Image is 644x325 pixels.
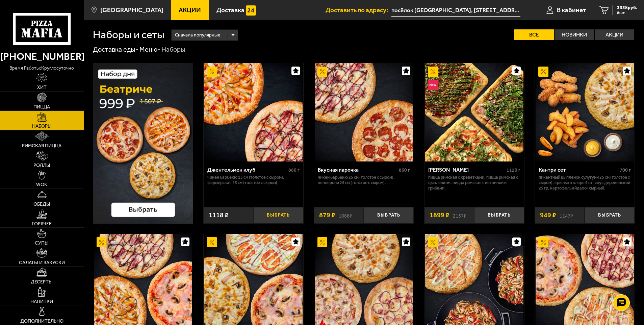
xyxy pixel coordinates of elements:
p: Пицца Римская с креветками, Пицца Римская с цыплёнком, Пицца Римская с ветчиной и грибами. [428,175,520,191]
img: Мама Миа [425,63,523,161]
div: Кантри сет [539,167,618,173]
span: Обеды [33,202,50,207]
span: Доставка [216,7,244,13]
span: 879 ₽ [319,212,335,219]
span: 1118 ₽ [209,212,229,219]
img: Акционный [207,67,217,77]
s: 1068 ₽ [339,212,352,219]
a: АкционныйВкусная парочка [314,63,414,161]
span: 1899 ₽ [430,212,449,219]
div: [PERSON_NAME] [428,167,505,173]
span: Акции [179,7,201,13]
button: Выбрать [585,207,635,224]
span: 8 шт. [617,11,637,15]
img: Новинка [428,80,438,90]
span: посёлок Парголово, улица Первого Мая, 107к6 [391,4,520,17]
img: Акционный [317,67,328,77]
span: [GEOGRAPHIC_DATA] [100,7,163,13]
img: Акционный [207,237,217,247]
img: Акционный [428,237,438,247]
span: Десерты [31,280,53,284]
span: 949 ₽ [540,212,556,219]
img: Акционный [317,237,328,247]
span: Напитки [30,299,53,304]
span: 700 г [620,167,631,173]
label: Новинки [555,29,594,40]
img: Вкусная парочка [315,63,413,161]
span: Римская пицца [22,144,61,148]
span: WOK [36,182,47,187]
button: Выбрать [253,207,303,224]
span: В кабинет [557,7,586,13]
span: Наборы [32,124,52,129]
input: Ваш адрес доставки [391,4,520,17]
a: АкционныйДжентельмен клуб [204,63,303,161]
s: 1147 ₽ [560,212,573,219]
img: 15daf4d41897b9f0e9f617042186c801.svg [246,5,256,16]
div: Джентельмен клуб [207,167,287,173]
img: Акционный [428,67,438,77]
a: АкционныйНовинкаМама Миа [424,63,524,161]
a: Доставка еды- [93,45,138,53]
span: Роллы [33,163,50,168]
span: Сначала популярные [175,29,220,42]
span: Доставить по адресу: [326,7,391,13]
span: 880 г [288,167,300,173]
img: Джентельмен клуб [204,63,303,161]
img: Кантри сет [536,63,634,161]
div: Вкусная парочка [318,167,397,173]
span: Супы [35,241,49,246]
button: Выбрать [474,207,524,224]
label: Все [514,29,554,40]
span: 3338 руб. [617,5,637,10]
a: Меню- [139,45,160,53]
span: Дополнительно [20,319,63,324]
p: Чикен Барбекю 25 см (толстое с сыром), Пепперони 25 см (толстое с сыром). [318,175,410,185]
p: Чикен Барбекю 25 см (толстое с сыром), Фермерская 25 см (толстое с сыром). [207,175,300,185]
span: 1120 г [507,167,520,173]
button: Выбрать [364,207,414,224]
span: Горячее [32,222,52,226]
label: Акции [595,29,634,40]
img: Акционный [538,67,548,77]
span: 860 г [399,167,410,173]
div: Наборы [161,45,185,54]
span: Пицца [33,105,50,109]
span: Хит [37,85,47,90]
p: Пикантный цыплёнок сулугуни 25 см (толстое с сыром), крылья в кляре 5 шт соус деревенский 25 гр, ... [539,175,631,191]
span: Салаты и закуски [19,260,65,265]
h1: Наборы и сеты [93,29,164,40]
s: 2137 ₽ [453,212,466,219]
img: Акционный [97,237,107,247]
img: Акционный [538,237,548,247]
a: АкционныйКантри сет [535,63,635,161]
